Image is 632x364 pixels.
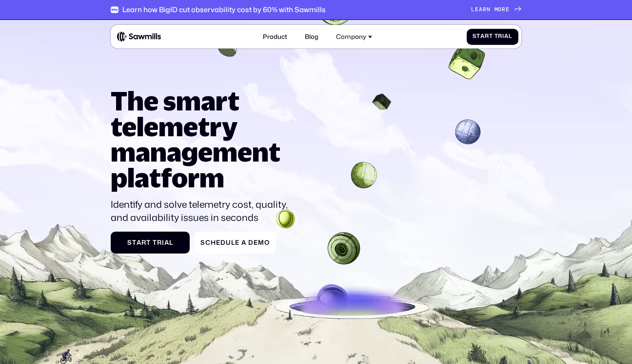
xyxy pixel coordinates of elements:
span: o [264,239,270,247]
span: a [164,239,169,247]
span: t [146,239,151,247]
a: Blog [300,28,323,45]
span: o [498,6,502,13]
a: StartTrial [111,232,190,254]
span: r [502,6,506,13]
p: Identify and solve telemetry cost, quality, and availability issues in seconds [111,198,294,224]
span: l [169,239,173,247]
span: e [216,239,220,247]
span: h [211,239,216,247]
span: e [475,6,479,13]
span: a [479,6,483,13]
span: T [494,34,498,40]
span: S [473,34,476,40]
span: L [471,6,475,13]
span: m [494,6,498,13]
span: a [241,239,246,247]
span: i [162,239,164,247]
span: t [476,34,480,40]
span: u [226,239,231,247]
span: a [137,239,141,247]
span: m [258,239,264,247]
span: e [506,6,510,13]
div: Learn how BigID cut observability cost by 60% with Sawmills [122,5,326,14]
a: Product [258,28,292,45]
span: l [509,34,512,40]
span: S [127,239,132,247]
span: i [502,34,504,40]
div: Company [331,28,377,45]
span: r [485,34,489,40]
span: t [489,34,493,40]
span: a [504,34,509,40]
span: c [205,239,211,247]
span: T [153,239,157,247]
span: n [487,6,491,13]
span: e [235,239,239,247]
span: l [231,239,235,247]
span: t [132,239,137,247]
div: Company [336,33,366,41]
span: r [157,239,162,247]
span: a [480,34,485,40]
span: r [483,6,487,13]
span: r [498,34,502,40]
a: Learnmore [471,6,521,13]
span: S [200,239,205,247]
span: d [220,239,226,247]
span: e [254,239,258,247]
a: StartTrial [467,29,518,45]
span: D [248,239,254,247]
a: ScheduleaDemo [195,232,276,254]
h1: The smart telemetry management platform [111,88,294,190]
span: r [141,239,146,247]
